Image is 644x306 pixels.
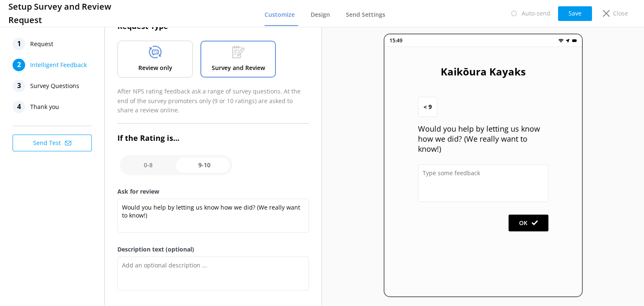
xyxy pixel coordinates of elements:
div: 4 [13,101,25,113]
textarea: Would you help by letting us know how we did? (We really want to know!) [117,199,309,233]
span: Intelligent Feedback [30,59,87,71]
p: Survey and Review [212,63,265,73]
img: near-me.png [565,38,570,43]
span: Send Settings [346,10,385,19]
span: Survey Questions [30,80,79,92]
p: Review only [138,63,172,73]
img: wifi.png [558,38,563,43]
div: 1 [13,38,25,50]
img: battery.png [572,38,577,43]
span: Design [311,10,330,19]
p: Close [613,9,628,18]
div: 3 [13,80,25,92]
label: Description text (optional) [117,245,309,254]
h2: Kaikōura Kayaks [418,64,548,80]
span: Request [30,38,53,50]
label: Ask for review [117,187,309,196]
p: Would you help by letting us know how we did? (We really want to know!) [418,124,548,154]
span: < 9 [423,102,432,112]
span: Thank you [30,101,59,113]
p: 15:49 [390,36,402,44]
h3: If the Rating is... [117,132,309,144]
p: After NPS rating feedback ask a range of survey questions. At the end of the survey promoters onl... [117,87,309,115]
button: OK [509,215,548,231]
button: Save [558,6,592,21]
p: Auto-send [522,9,551,18]
div: 2 [13,59,25,71]
button: Send Test [13,135,92,151]
span: Customize [265,10,295,19]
